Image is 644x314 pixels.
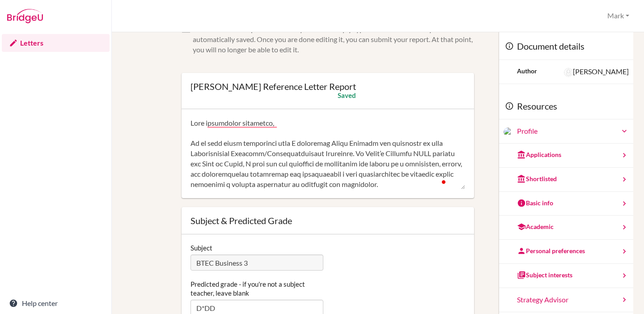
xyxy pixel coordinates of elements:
[499,33,633,60] div: Document details
[191,118,465,190] textarea: To enrich screen reader interactions, please activate Accessibility in Grammarly extension settings
[499,144,633,168] a: Applications
[564,67,629,77] div: [PERSON_NAME]
[517,174,557,183] div: Shortlisted
[504,127,513,136] img: Soham Sanghvi
[191,82,356,91] div: [PERSON_NAME] Reference Letter Report
[7,9,43,23] img: Bridge-U
[499,93,633,120] div: Resources
[338,91,356,100] div: Saved
[499,240,633,264] a: Personal preferences
[499,264,633,288] a: Subject interests
[517,126,629,136] a: Profile
[191,280,323,297] label: Predicted grade - if you're not a subject teacher, leave blank
[517,271,572,280] div: Subject interests
[564,68,573,77] img: Jessica Solomon
[193,24,474,55] div: You can edit this report as often as you'd like. Simply type in the text area and your work is au...
[517,67,537,76] div: Author
[191,216,465,225] div: Subject & Predicted Grade
[517,222,554,231] div: Academic
[2,34,110,52] a: Letters
[499,288,633,312] a: Strategy Advisor
[499,168,633,192] a: Shortlisted
[191,243,212,252] label: Subject
[517,199,553,208] div: Basic info
[517,150,561,159] div: Applications
[2,294,110,312] a: Help center
[517,246,585,255] div: Personal preferences
[603,8,633,24] button: Mark
[499,192,633,216] a: Basic info
[499,216,633,240] a: Academic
